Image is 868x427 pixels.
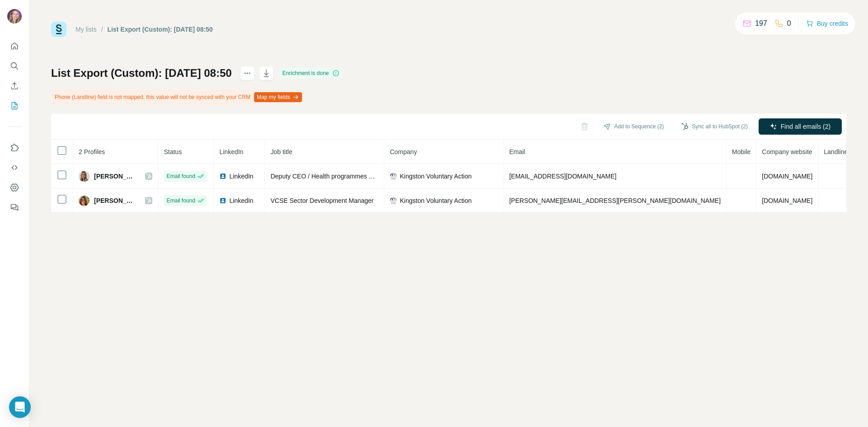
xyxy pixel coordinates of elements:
div: Enrichment is done [280,68,343,79]
button: Use Surfe API [7,160,22,176]
button: My lists [7,98,22,114]
span: [PERSON_NAME][EMAIL_ADDRESS][PERSON_NAME][DOMAIN_NAME] [509,197,721,204]
span: Company website [762,148,812,155]
button: actions [240,66,255,80]
span: Email found [166,172,195,180]
li: / [101,25,103,34]
button: Feedback [7,199,22,216]
span: [EMAIL_ADDRESS][DOMAIN_NAME] [509,173,616,180]
button: Buy credits [806,17,848,30]
img: company-logo [390,197,397,204]
img: Avatar [79,171,90,182]
img: Avatar [79,195,90,206]
button: Map my fields [254,92,302,102]
button: Sync all to HubSpot (2) [675,120,754,133]
div: Open Intercom Messenger [9,396,31,418]
span: LinkedIn [229,196,253,205]
div: Phone (Landline) field is not mapped, this value will not be synced with your CRM [51,89,304,105]
span: [DOMAIN_NAME] [762,197,812,204]
span: Kingston Voluntary Action [400,196,472,205]
span: LinkedIn [219,148,243,155]
span: Find all emails (2) [781,122,830,131]
span: [DOMAIN_NAME] [762,173,812,180]
img: company-logo [390,173,397,180]
button: Enrich CSV [7,78,22,94]
button: Quick start [7,38,22,54]
img: LinkedIn logo [219,197,226,204]
img: LinkedIn logo [219,173,226,180]
span: [PERSON_NAME] [94,172,136,181]
span: Job title [270,148,292,155]
button: Add to Sequence (2) [597,120,670,133]
span: Status [164,148,182,155]
span: [PERSON_NAME] [94,196,136,205]
button: Dashboard [7,179,22,196]
div: List Export (Custom): [DATE] 08:50 [108,25,213,34]
span: LinkedIn [229,172,253,181]
span: Email found [166,197,195,205]
button: Search [7,58,22,74]
span: Deputy CEO / Health programmes manager [270,173,393,180]
p: 0 [787,18,791,29]
span: Company [390,148,417,155]
span: VCSE Sector Development Manager [270,197,373,204]
img: Surfe Logo [51,22,66,37]
span: Landline [824,148,848,155]
img: Avatar [7,9,22,23]
h1: List Export (Custom): [DATE] 08:50 [51,66,232,80]
p: 197 [755,18,767,29]
span: Kingston Voluntary Action [400,172,472,181]
a: My lists [75,26,97,33]
span: 2 Profiles [79,148,105,155]
span: Email [509,148,525,155]
span: Mobile [732,148,750,155]
button: Find all emails (2) [759,118,842,135]
button: Use Surfe on LinkedIn [7,140,22,156]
